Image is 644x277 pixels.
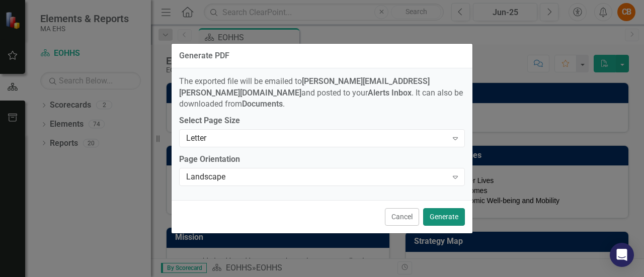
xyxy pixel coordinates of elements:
[423,208,465,226] button: Generate
[179,51,229,60] div: Generate PDF
[179,76,430,98] strong: [PERSON_NAME][EMAIL_ADDRESS][PERSON_NAME][DOMAIN_NAME]
[186,133,447,144] div: Letter
[179,154,465,165] label: Page Orientation
[186,171,447,183] div: Landscape
[610,243,634,267] div: Open Intercom Messenger
[385,208,419,226] button: Cancel
[179,76,463,109] span: The exported file will be emailed to and posted to your . It can also be downloaded from .
[242,99,283,109] strong: Documents
[368,88,412,98] strong: Alerts Inbox
[179,115,465,127] label: Select Page Size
